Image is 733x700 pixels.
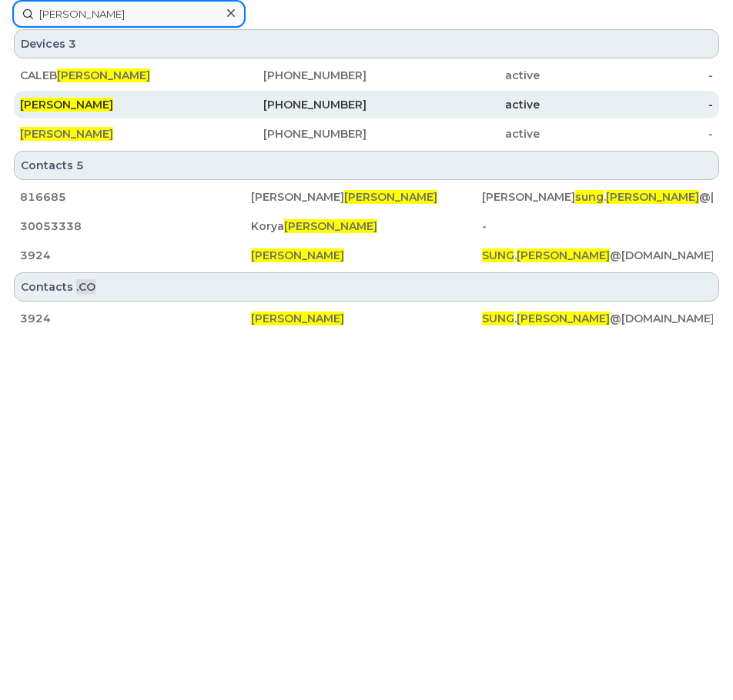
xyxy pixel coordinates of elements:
iframe: Messenger Launcher [666,633,721,688]
div: CALEB [20,68,193,83]
div: 816685 [20,189,251,205]
span: .CO [76,279,95,295]
a: [PERSON_NAME][PHONE_NUMBER]active- [14,91,719,118]
span: 5 [76,158,84,173]
div: . @[DOMAIN_NAME] [482,311,713,326]
div: Contacts [14,151,719,180]
div: 3924 [20,311,251,326]
div: - [540,126,713,142]
span: [PERSON_NAME] [517,312,610,325]
div: 3924 [20,248,251,263]
a: 816685[PERSON_NAME][PERSON_NAME][PERSON_NAME]sung.[PERSON_NAME]@[DOMAIN_NAME] [14,183,719,211]
div: - [540,68,713,83]
div: [PHONE_NUMBER] [193,68,366,83]
div: 30053338 [20,218,251,234]
span: [PERSON_NAME] [20,98,113,112]
a: 30053338Korya[PERSON_NAME]- [14,212,719,240]
span: SUNG [482,248,514,262]
span: SUNG [482,312,514,325]
div: - [540,97,713,112]
span: 3 [69,36,76,52]
span: sung [575,190,604,204]
div: active [366,68,540,83]
div: Korya [251,218,482,234]
div: [PERSON_NAME] [251,189,482,205]
a: 3924[PERSON_NAME]SUNG.[PERSON_NAME]@[DOMAIN_NAME] [14,305,719,332]
span: [PERSON_NAME] [251,312,344,325]
div: . @[DOMAIN_NAME] [482,248,713,263]
div: active [366,126,540,142]
div: Devices [14,29,719,58]
span: [PERSON_NAME] [251,248,344,262]
span: [PERSON_NAME] [344,190,437,204]
span: [PERSON_NAME] [517,248,610,262]
div: active [366,97,540,112]
a: CALEB[PERSON_NAME][PHONE_NUMBER]active- [14,62,719,89]
span: [PERSON_NAME] [606,190,699,204]
div: - [482,218,713,234]
a: [PERSON_NAME][PHONE_NUMBER]active- [14,120,719,148]
div: Contacts [14,272,719,302]
div: [PHONE_NUMBER] [193,97,366,112]
span: [PERSON_NAME] [20,127,113,141]
a: 3924[PERSON_NAME]SUNG.[PERSON_NAME]@[DOMAIN_NAME] [14,242,719,269]
span: [PERSON_NAME] [57,68,150,82]
span: [PERSON_NAME] [284,219,377,233]
div: [PHONE_NUMBER] [193,126,366,142]
div: [PERSON_NAME] . @[DOMAIN_NAME] [482,189,713,205]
